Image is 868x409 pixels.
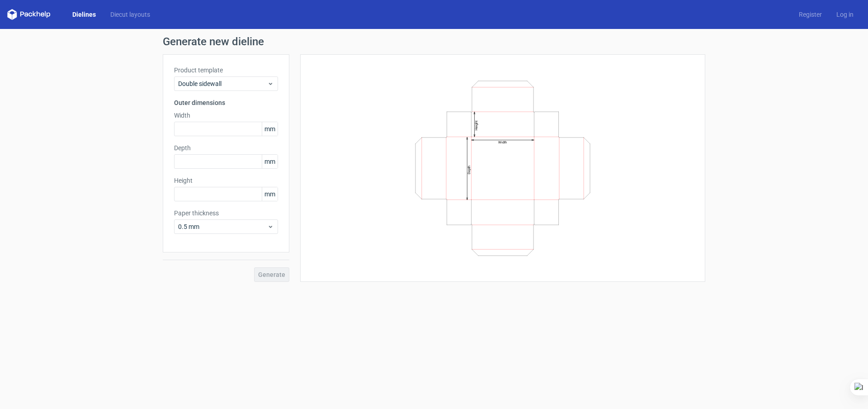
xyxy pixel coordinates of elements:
text: Width [498,140,507,144]
span: mm [262,187,278,201]
span: Double sidewall [178,79,267,88]
label: Product template [174,66,278,75]
label: Paper thickness [174,209,278,218]
label: Height [174,176,278,185]
a: Dielines [65,10,103,19]
a: Diecut layouts [103,10,157,19]
span: mm [262,122,278,136]
text: Height [474,120,478,130]
a: Log in [829,10,861,19]
h3: Outer dimensions [174,98,278,107]
span: mm [262,155,278,168]
a: Register [792,10,829,19]
h1: Generate new dieline [163,36,705,47]
label: Width [174,111,278,120]
span: 0.5 mm [178,222,267,231]
label: Depth [174,143,278,152]
text: Depth [467,165,471,174]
